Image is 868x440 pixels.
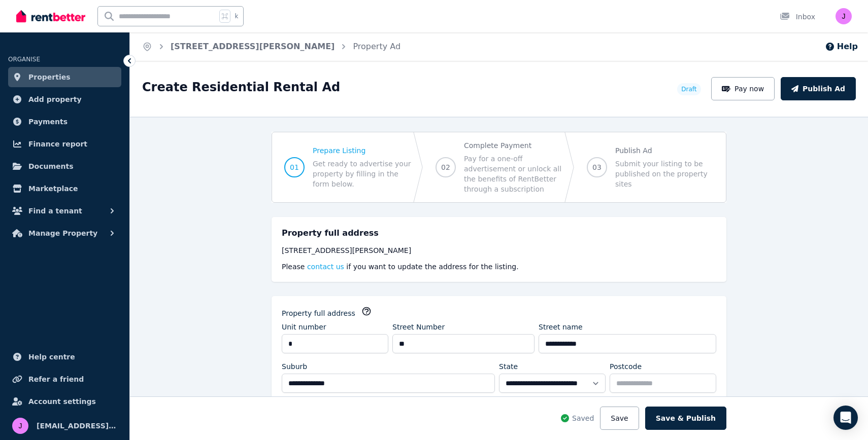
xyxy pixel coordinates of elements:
button: Help [825,41,858,53]
label: Property full address [282,308,355,318]
a: Payments [8,112,121,132]
span: [EMAIL_ADDRESS][DOMAIN_NAME] [37,420,117,432]
button: Manage Property [8,223,121,243]
h5: Property full address [282,227,379,239]
span: Properties [28,71,71,83]
a: [STREET_ADDRESS][PERSON_NAME] [171,42,335,51]
a: Finance report [8,134,121,154]
span: 02 [441,162,450,172]
span: Complete Payment [464,140,562,151]
a: Account settings [8,391,121,412]
span: 03 [592,162,602,172]
img: RentBetter [16,9,85,24]
label: Postcode [610,361,642,372]
a: Property Ad [353,42,400,51]
label: Street Number [392,322,445,332]
button: contact us [307,262,344,272]
a: Marketplace [8,178,121,199]
label: State [499,361,518,372]
span: Account settings [28,395,96,408]
button: Publish Ad [781,77,856,100]
span: 01 [290,162,299,172]
div: [STREET_ADDRESS][PERSON_NAME] [282,245,716,255]
nav: Progress [272,132,726,203]
div: Inbox [780,12,815,22]
span: Prepare Listing [313,145,411,156]
button: Find a tenant [8,201,121,221]
span: k [235,12,238,20]
a: Add property [8,89,121,109]
button: Save & Publish [645,407,726,430]
img: jods7china@yahoo.com [12,418,28,434]
span: Finance report [28,138,87,150]
img: jods7china@yahoo.com [836,8,852,24]
span: Add property [28,93,82,105]
span: Publish Ad [615,145,714,156]
span: Draft [681,85,696,93]
a: Refer a friend [8,369,121,389]
button: Save [600,407,639,430]
span: Payments [28,116,68,128]
nav: Breadcrumb [130,32,413,61]
span: Marketplace [28,182,78,195]
label: Suburb [282,361,307,372]
span: Manage Property [28,227,97,239]
span: Get ready to advertise your property by filling in the form below. [313,159,411,189]
span: Documents [28,160,74,172]
span: ORGANISE [8,56,40,63]
h1: Create Residential Rental Ad [142,79,340,95]
span: Help centre [28,351,75,363]
a: Help centre [8,347,121,367]
a: Properties [8,67,121,87]
span: Submit your listing to be published on the property sites [615,159,714,189]
a: Documents [8,156,121,176]
span: Refer a friend [28,373,84,385]
p: Please if you want to update the address for the listing. [282,262,716,272]
span: Find a tenant [28,205,82,217]
button: Pay now [711,77,775,100]
label: Unit number [282,322,326,332]
div: Open Intercom Messenger [833,406,858,430]
span: Saved [572,413,594,423]
label: Street name [539,322,583,332]
span: Pay for a one-off advertisement or unlock all the benefits of RentBetter through a subscription [464,154,562,194]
